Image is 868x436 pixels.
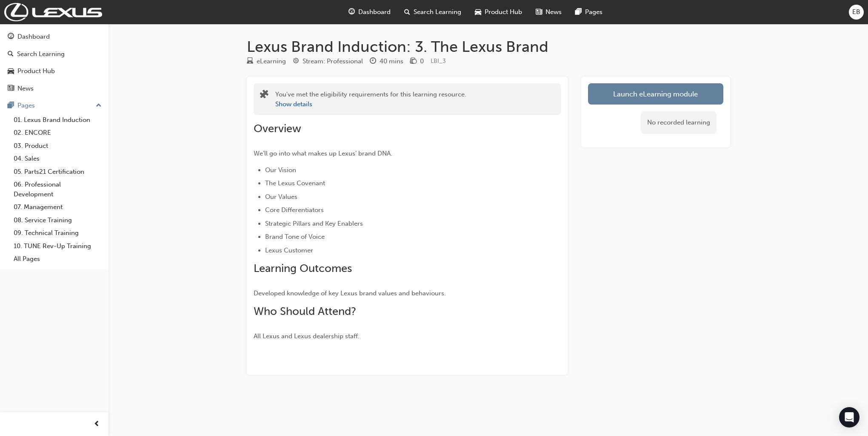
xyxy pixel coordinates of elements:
span: Overview [254,122,301,135]
a: car-iconProduct Hub [468,3,529,21]
div: Open Intercom Messenger [839,407,859,428]
span: Strategic Pillars and Key Enablers [265,220,363,227]
span: Lexus Customer [265,246,313,254]
a: news-iconNews [529,3,568,21]
span: Our Vision [265,166,296,174]
span: Search Learning [414,7,461,17]
a: 06. Professional Development [10,178,105,201]
button: Show details [275,99,312,109]
a: All Pages [10,252,105,266]
span: Product Hub [485,7,522,17]
span: pages-icon [575,7,582,17]
span: Developed knowledge of key Lexus brand values and behaviours. [254,289,446,297]
div: eLearning [257,57,286,66]
a: search-iconSearch Learning [397,3,468,21]
a: 03. Product [10,139,105,153]
span: search-icon [404,7,410,17]
div: Price [410,56,424,67]
a: 10. TUNE Rev-Up Training [10,240,105,253]
span: up-icon [96,100,102,111]
div: Stream: Professional [303,57,363,66]
div: Product Hub [17,66,55,76]
button: Pages [3,98,105,113]
div: Type [247,56,286,67]
a: pages-iconPages [568,3,609,21]
button: EB [849,5,864,20]
button: DashboardSearch LearningProduct HubNews [3,27,105,98]
span: guage-icon [8,33,14,41]
a: Product Hub [3,63,105,79]
span: All Lexus and Lexus dealership staff. [254,332,360,340]
span: Pages [585,7,602,17]
a: News [3,81,105,96]
span: EB [852,7,860,17]
div: No recorded learning [641,111,717,134]
a: 07. Management [10,201,105,214]
span: guage-icon [348,7,355,17]
div: News [17,84,34,93]
a: 04. Sales [10,152,105,165]
a: 02. ENCORE [10,126,105,139]
a: 08. Service Training [10,214,105,227]
span: puzzle-icon [260,91,268,100]
span: prev-icon [94,419,100,430]
span: Brand Tone of Voice [265,233,325,241]
a: 05. Parts21 Certification [10,165,105,178]
img: Trak [4,3,102,21]
h1: Lexus Brand Induction: 3. The Lexus Brand [247,37,730,56]
a: 09. Technical Training [10,226,105,240]
div: Stream [293,56,363,67]
a: 01. Lexus Brand Induction [10,113,105,127]
div: Dashboard [17,32,50,42]
a: guage-iconDashboard [342,3,397,21]
div: 40 mins [380,57,403,66]
span: News [545,7,562,17]
span: The Lexus Covenant [265,179,325,187]
span: car-icon [475,7,481,17]
div: Duration [370,56,403,67]
span: Dashboard [358,7,391,17]
span: Core Differentiators [265,206,324,214]
span: Our Values [265,193,297,201]
div: Pages [17,101,35,110]
span: news-icon [8,85,14,93]
span: car-icon [8,68,14,75]
span: We’ll go into what makes up Lexus’ brand DNA. [254,150,392,157]
div: Search Learning [17,49,65,59]
span: search-icon [8,51,14,58]
span: pages-icon [8,102,14,110]
span: Who Should Attend? [254,305,356,318]
a: Dashboard [3,29,105,45]
span: Learning Outcomes [254,262,352,275]
div: You've met the eligibility requirements for this learning resource. [275,90,466,109]
span: clock-icon [370,58,376,65]
span: money-icon [410,58,417,65]
span: news-icon [536,7,542,17]
a: Search Learning [3,46,105,62]
div: 0 [420,57,424,66]
button: Launch eLearning module [588,83,723,105]
span: learningResourceType_ELEARNING-icon [247,58,253,65]
span: target-icon [293,58,299,65]
span: Learning resource code [431,57,446,65]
